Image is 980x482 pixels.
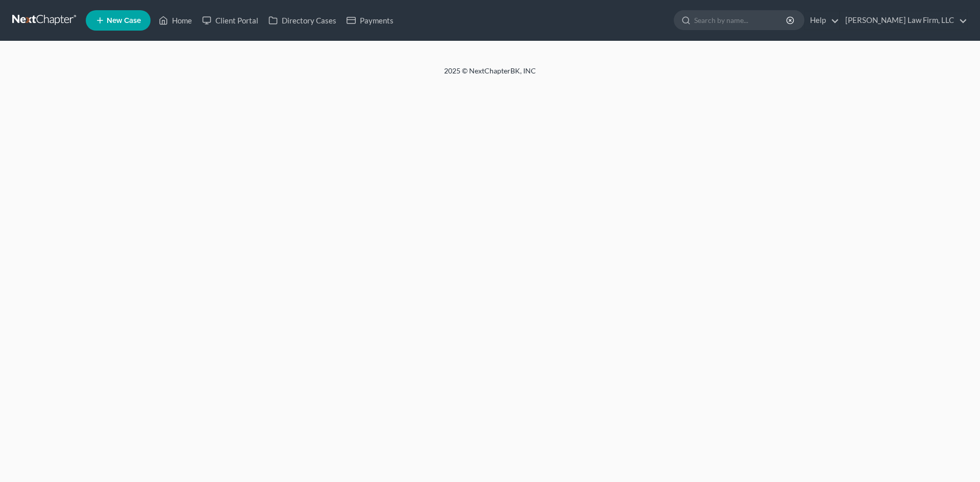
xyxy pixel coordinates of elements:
a: Client Portal [197,11,263,30]
a: Payments [341,11,399,30]
a: Help [805,11,839,30]
div: 2025 © NextChapterBK, INC [199,66,781,84]
a: Directory Cases [263,11,341,30]
input: Search by name... [694,11,788,30]
span: New Case [107,17,141,24]
a: Home [154,11,197,30]
a: [PERSON_NAME] Law Firm, LLC [840,11,967,30]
